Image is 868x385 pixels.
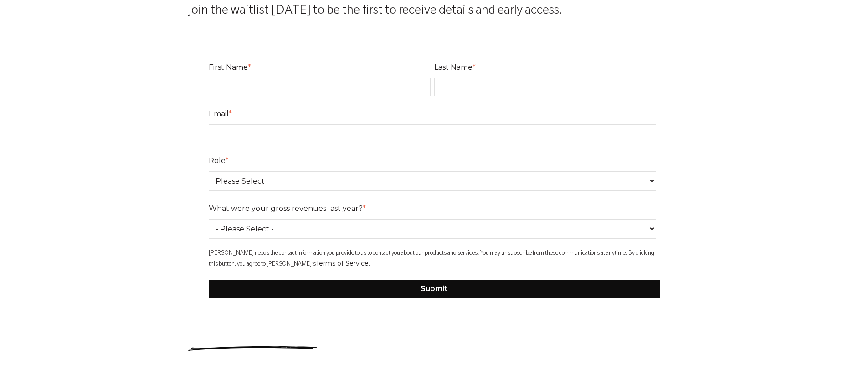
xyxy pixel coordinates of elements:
[209,249,660,270] p: [PERSON_NAME] needs the contact information you provide to us to contact you about our products a...
[316,259,370,267] a: Terms of Service.
[209,109,229,118] span: Email
[209,63,248,72] span: First Name
[188,1,680,22] p: Join the waitlist [DATE] to be the first to receive details and early access.
[209,204,363,213] span: What were your gross revenues last year?
[822,341,868,385] iframe: Chat Widget
[209,156,226,165] span: Role
[434,63,473,72] span: Last Name
[209,280,660,298] input: Submit
[188,346,317,351] img: underline.svg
